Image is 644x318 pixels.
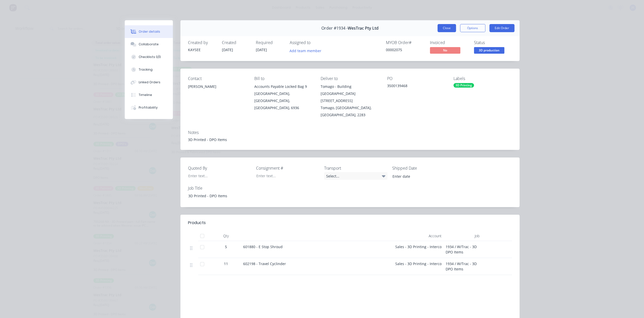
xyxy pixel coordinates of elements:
div: [PERSON_NAME] [188,83,246,99]
div: 3D Printing [453,83,474,88]
div: Created by [188,40,216,45]
div: Deliver to [321,76,379,81]
span: 601880 - E Stop Shroud [243,244,283,249]
label: Transport [324,165,387,171]
div: Account [393,231,444,241]
div: Tomago, [GEOGRAPHIC_DATA], [GEOGRAPHIC_DATA], 2283 [321,104,379,118]
button: Options [460,24,485,32]
span: No [430,47,460,53]
div: Collaborate [139,42,159,47]
div: Timeline [139,93,152,97]
label: Quoted By [188,165,251,171]
button: Add team member [290,47,324,54]
div: Accounts Payable Locked Bag 9[GEOGRAPHIC_DATA], [GEOGRAPHIC_DATA], [GEOGRAPHIC_DATA], 6936 [254,83,313,111]
div: Tracking [139,67,153,72]
span: WesTrac Pty Ltd [348,26,379,31]
div: Select... [324,172,387,180]
input: Enter date [389,172,452,180]
span: 3D production [474,47,504,53]
span: 5 [225,244,227,249]
div: 1934 / W/Trac - 3D DPO Items [444,258,482,275]
div: 3D Printed - DPO Items [188,137,512,142]
div: Labels [453,76,512,81]
div: [GEOGRAPHIC_DATA], [GEOGRAPHIC_DATA], [GEOGRAPHIC_DATA], 6936 [254,90,313,111]
button: Tracking [125,63,173,76]
div: Sales - 3D Printing - Interco [393,241,444,258]
div: Contact [188,76,246,81]
label: Job Title [188,185,251,191]
div: Profitability [139,105,158,110]
div: KAYSEE [188,47,216,52]
div: Linked Orders [139,80,160,85]
div: Checklists 0/0 [139,55,161,59]
div: PO [387,76,445,81]
div: Accounts Payable Locked Bag 9 [254,83,313,90]
div: 1934 / W/Trac - 3D DPO Items [444,241,482,258]
button: Checklists 0/0 [125,51,173,63]
div: MYOB Order # [386,40,424,45]
div: Sales - 3D Printing - Interco [393,258,444,275]
button: Profitability [125,101,173,114]
div: Required [256,40,284,45]
button: Timeline [125,89,173,101]
button: Order details [125,25,173,38]
div: Tomago - Building [GEOGRAPHIC_DATA][STREET_ADDRESS]Tomago, [GEOGRAPHIC_DATA], [GEOGRAPHIC_DATA], ... [321,83,379,118]
div: Status [474,40,512,45]
div: Assigned to [290,40,340,45]
div: Notes [188,130,512,135]
label: Consignment # [256,165,319,171]
div: [PERSON_NAME] [188,83,246,90]
span: Order #1934 - [321,26,348,31]
div: Qty [211,231,241,241]
div: Order details [139,29,160,34]
span: 602198 - Travel Cyclinder [243,261,286,266]
button: Edit Order [489,24,514,32]
label: Shipped Date [392,165,455,171]
span: 11 [224,261,228,266]
div: Products [188,220,206,226]
div: Job [444,231,482,241]
span: [DATE] [222,47,233,52]
div: Created [222,40,250,45]
button: Add team member [287,47,324,54]
button: Close [438,24,456,32]
div: 3500139468 [387,83,445,90]
button: Collaborate [125,38,173,51]
span: [DATE] [256,47,267,52]
div: 3D Printed - DPO Items [184,192,247,200]
button: 3D production [474,47,504,55]
div: Tomago - Building [GEOGRAPHIC_DATA][STREET_ADDRESS] [321,83,379,104]
div: Bill to [254,76,313,81]
div: Invoiced [430,40,468,45]
div: 00002075 [386,47,424,52]
button: Linked Orders [125,76,173,89]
